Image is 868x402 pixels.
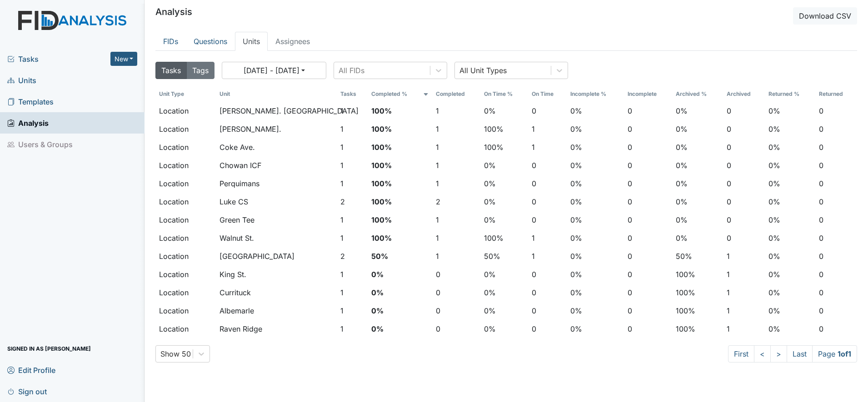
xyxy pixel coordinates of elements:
[672,193,723,211] td: 0%
[480,193,528,211] td: 0%
[727,214,731,225] span: 0
[436,323,440,334] span: 0
[672,211,723,229] td: 0%
[436,305,440,316] span: 0
[155,62,215,79] div: Tasks/Tags
[340,124,344,134] button: 1
[436,269,440,280] span: 0
[567,320,624,338] td: 0%
[339,65,364,76] div: All FIDs
[219,179,259,188] span: Perquimans
[155,7,192,16] h5: Analysis
[480,102,528,120] td: 0%
[727,196,731,207] span: 0
[567,302,624,320] td: 0%
[567,120,624,138] td: 0%
[160,348,191,359] div: Show 50
[765,138,816,156] td: 0%
[765,120,816,138] td: 0%
[219,161,261,170] span: Chowan ICF
[159,288,189,297] span: Location
[765,302,816,320] td: 0%
[436,196,440,207] button: 2
[159,252,189,261] span: Location
[219,197,248,206] span: Luke CS
[819,251,823,262] span: 0
[819,142,823,153] span: 0
[219,143,255,152] span: Coke Ave.
[368,120,432,138] td: 100%
[459,65,507,76] div: All Unit Types
[727,233,731,243] span: 0
[340,233,344,243] button: 1
[436,142,439,153] button: 1
[159,179,189,188] span: Location
[754,345,771,362] a: <
[819,269,823,280] span: 0
[765,174,816,193] td: 0%
[159,161,189,170] span: Location
[340,105,344,116] button: 1
[567,211,624,229] td: 0%
[628,142,632,153] span: 0
[727,105,731,116] span: 0
[159,324,189,333] span: Location
[340,214,344,225] button: 1
[727,142,731,153] span: 0
[672,86,723,102] th: Toggle SortBy
[7,363,55,377] span: Edit Profile
[155,86,216,102] th: Toggle SortBy
[532,323,536,334] span: 0
[528,86,567,102] th: Toggle SortBy
[480,138,528,156] td: 100%
[159,233,189,243] span: Location
[672,265,723,283] td: 100%
[628,105,632,116] span: 0
[340,196,345,207] button: 2
[765,229,816,247] td: 0%
[532,287,536,298] span: 0
[7,342,91,356] span: Signed in as [PERSON_NAME]
[340,305,344,316] button: 1
[770,345,787,362] a: >
[727,305,730,316] button: 1
[7,73,36,87] span: Units
[340,142,344,153] button: 1
[532,269,536,280] span: 0
[765,156,816,174] td: 0%
[765,265,816,283] td: 0%
[819,196,823,207] span: 0
[368,265,432,283] td: 0%
[567,283,624,302] td: 0%
[672,174,723,193] td: 0%
[235,32,268,51] a: Units
[672,247,723,265] td: 50%
[628,124,632,134] span: 0
[480,120,528,138] td: 100%
[765,320,816,338] td: 0%
[819,305,823,316] span: 0
[567,156,624,174] td: 0%
[432,86,480,102] th: Toggle SortBy
[480,229,528,247] td: 100%
[723,86,765,102] th: Toggle SortBy
[368,138,432,156] td: 100%
[728,345,754,362] a: First
[219,233,254,243] span: Walnut St.
[628,233,632,243] span: 0
[672,302,723,320] td: 100%
[727,178,731,189] span: 0
[567,265,624,283] td: 0%
[567,193,624,211] td: 0%
[368,247,432,265] td: 50%
[222,62,326,79] button: [DATE] - [DATE]
[765,247,816,265] td: 0%
[368,193,432,211] td: 100%
[727,124,731,134] span: 0
[368,283,432,302] td: 0%
[219,270,246,279] span: King St.
[368,102,432,120] td: 100%
[436,233,439,243] button: 1
[480,156,528,174] td: 0%
[819,323,823,334] span: 0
